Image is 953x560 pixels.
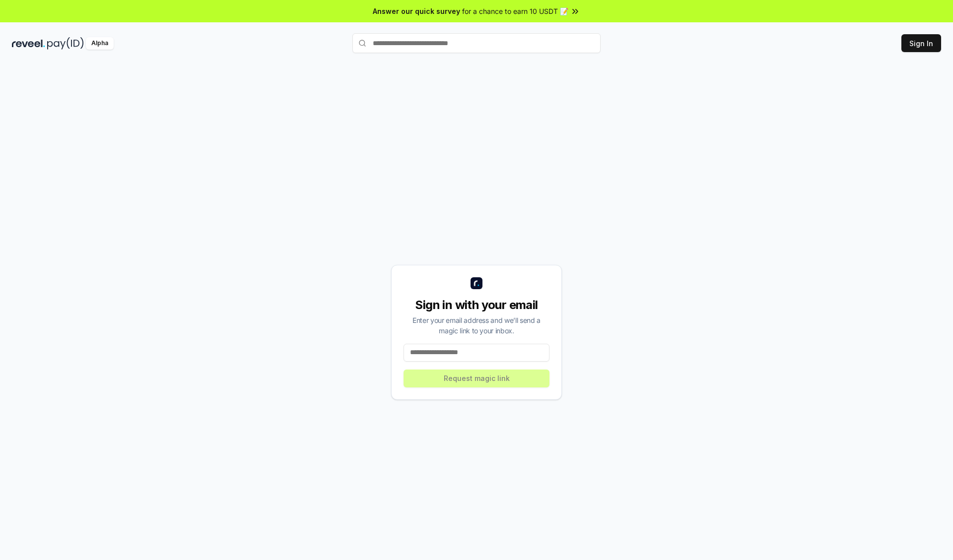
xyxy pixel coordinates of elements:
button: Sign In [901,34,941,52]
div: Sign in with your email [404,297,549,313]
span: Answer our quick survey [373,6,460,16]
div: Alpha [86,37,114,50]
span: for a chance to earn 10 USDT 📝 [462,6,568,16]
img: pay_id [47,37,84,50]
img: reveel_dark [12,37,45,50]
img: logo_small [471,277,482,289]
div: Enter your email address and we’ll send a magic link to your inbox. [404,315,549,336]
